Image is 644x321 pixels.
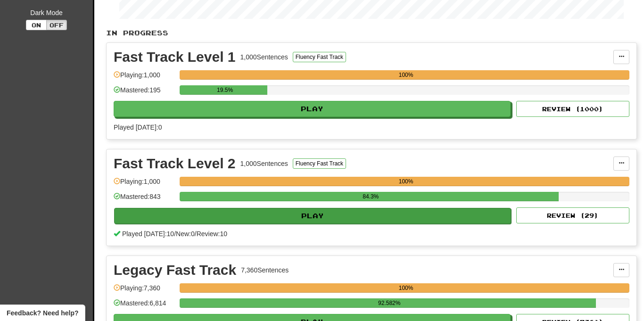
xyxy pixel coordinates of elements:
button: On [26,20,47,30]
div: Mastered: 195 [114,85,175,101]
div: 84.3% [182,192,559,201]
div: Mastered: 843 [114,192,175,207]
span: Open feedback widget [7,308,78,318]
div: Fast Track Level 2 [114,156,236,171]
div: Mastered: 6,814 [114,298,175,314]
p: In Progress [106,28,637,38]
button: Play [114,208,511,224]
div: 100% [182,70,629,80]
div: Playing: 1,000 [114,177,175,192]
div: 92.582% [182,298,596,308]
span: / [174,230,176,238]
button: Fluency Fast Track [293,52,346,62]
button: Review (29) [516,207,629,223]
div: Dark Mode [7,8,86,17]
div: 7,360 Sentences [241,265,289,275]
button: Play [114,101,511,117]
div: 1,000 Sentences [240,52,288,62]
div: Fast Track Level 1 [114,50,236,64]
div: 100% [182,283,629,293]
div: 19.5% [182,85,267,95]
span: Played [DATE]: 10 [122,230,174,238]
div: Playing: 1,000 [114,70,175,86]
span: Review: 10 [197,230,227,238]
button: Off [46,20,67,30]
div: Legacy Fast Track [114,263,236,277]
span: New: 0 [176,230,195,238]
button: Review (1000) [516,101,629,117]
div: Playing: 7,360 [114,283,175,299]
span: / [195,230,197,238]
div: 100% [182,177,629,186]
div: 1,000 Sentences [240,159,288,168]
button: Fluency Fast Track [293,158,346,169]
span: Played [DATE]: 0 [114,123,162,131]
